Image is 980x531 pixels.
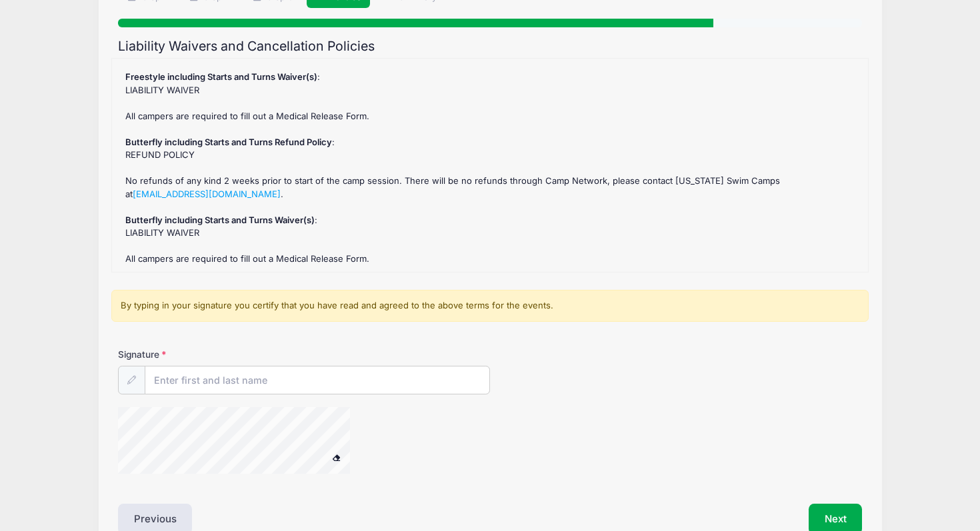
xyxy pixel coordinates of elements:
strong: Butterfly including Starts and Turns Refund Policy [125,137,332,147]
div: : REFUND POLICY No refunds of any kind 2 weeks prior to start of the camp session. There will be ... [119,65,861,265]
label: Signature [118,348,304,361]
strong: Butterfly including Starts and Turns Waiver(s) [125,215,315,225]
h2: Liability Waivers and Cancellation Policies [118,39,863,54]
div: By typing in your signature you certify that you have read and agreed to the above terms for the ... [111,290,869,322]
a: [EMAIL_ADDRESS][DOMAIN_NAME] [133,189,281,199]
input: Enter first and last name [145,366,490,394]
strong: Freestyle including Starts and Turns Waiver(s) [125,71,317,82]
